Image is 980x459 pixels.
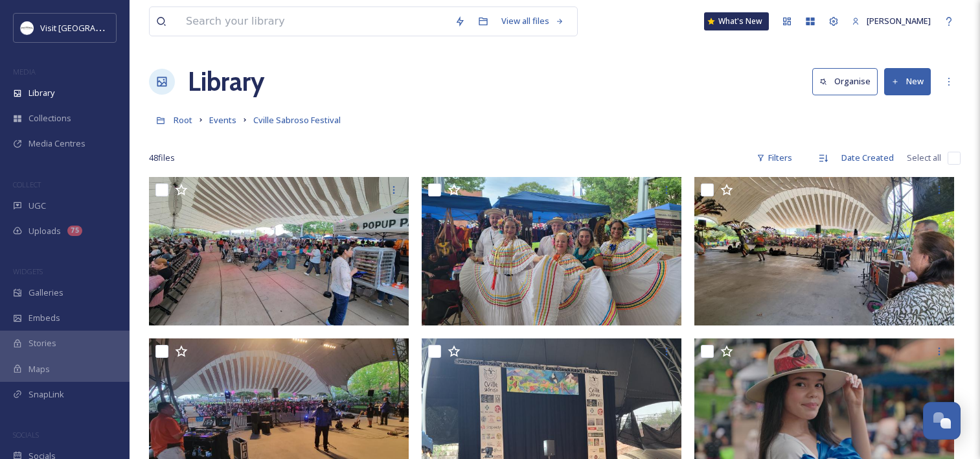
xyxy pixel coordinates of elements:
[812,68,884,95] a: Organise
[28,287,63,299] span: Galleries
[67,226,82,236] div: 75
[149,177,412,325] img: ext_1754952225.522443_sabroso@sinbarrerascville.org-20240921_150221.jpg
[13,266,43,276] span: WIDGETS
[907,152,941,164] span: Select all
[812,68,878,95] button: Organise
[750,145,799,171] div: Filters
[28,363,50,375] span: Maps
[28,312,60,324] span: Embeds
[28,112,71,124] span: Collections
[422,177,685,325] img: ext_1754952225.425989_sabroso@sinbarrerascville.org-5 dancers in white costumes + Andrea Jacobs C...
[28,337,56,349] span: Stories
[253,112,341,128] a: Cville Sabroso Festival
[923,402,961,440] button: Open Chat
[209,112,236,128] a: Events
[845,8,937,34] a: [PERSON_NAME]
[28,87,54,99] span: Library
[704,12,769,30] a: What's New
[835,145,900,171] div: Date Created
[174,112,192,128] a: Root
[694,177,957,325] img: ext_1754952225.409875_sabroso@sinbarrerascville.org-Behind Stage shot dancers + soundboard + audi...
[40,21,141,34] span: Visit [GEOGRAPHIC_DATA]
[174,114,192,126] span: Root
[28,200,46,212] span: UGC
[13,430,39,440] span: SOCIALS
[188,62,264,101] a: Library
[209,114,236,126] span: Events
[179,7,448,36] input: Search your library
[21,21,34,34] img: Circle%20Logo.png
[867,15,931,27] span: [PERSON_NAME]
[28,225,61,237] span: Uploads
[253,114,341,126] span: Cville Sabroso Festival
[884,68,931,95] button: New
[28,137,85,150] span: Media Centres
[149,152,175,164] span: 48 file s
[28,388,64,401] span: SnapLink
[13,67,36,76] span: MEDIA
[13,180,41,189] span: COLLECT
[495,8,571,34] a: View all files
